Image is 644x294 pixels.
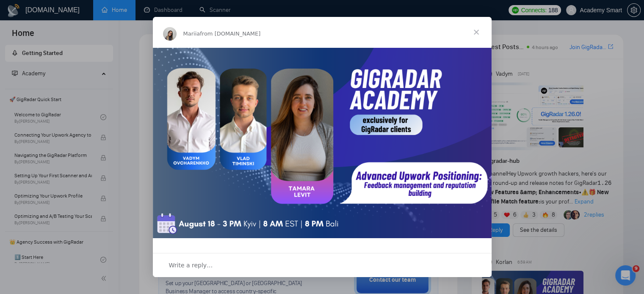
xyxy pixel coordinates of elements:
span: Write a reply… [169,260,213,271]
div: Open conversation and reply [153,253,492,277]
span: from [DOMAIN_NAME] [200,30,260,37]
span: Mariia [183,30,200,37]
span: Close [461,17,492,47]
img: Profile image for Mariia [163,27,177,41]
